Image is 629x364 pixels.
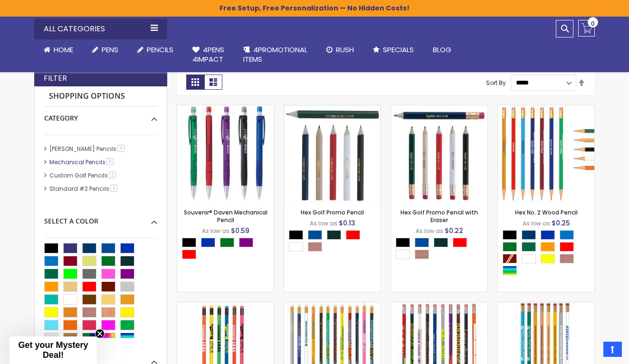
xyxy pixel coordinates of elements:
a: Hex No. 2 Wood Pencil [515,208,578,216]
span: $0.22 [445,226,463,235]
strong: Grid [186,75,204,90]
span: 4 [110,185,117,192]
a: Hex Golf Promo Pencil with Eraser [400,208,478,224]
a: Blog [423,39,461,60]
a: Neon Round Promotional Pencils [177,302,274,310]
div: Select A Color [503,230,594,278]
span: Pens [102,45,118,55]
a: 4Pens4impact [183,39,234,70]
span: Specials [383,45,414,55]
div: Black [503,230,517,240]
div: Orange [541,242,555,252]
div: Red [453,238,467,247]
span: 4PROMOTIONAL ITEMS [243,45,307,64]
span: As low as [202,227,229,235]
span: Home [54,45,73,55]
span: 4Pens 4impact [192,45,224,64]
span: $0.59 [231,226,249,235]
img: Hex No. 2 Wood Pencil [498,105,594,202]
button: Close teaser [95,329,105,338]
a: Souvenir® Daven Mechanical Pencil [184,208,267,224]
div: Natural [415,250,429,259]
img: Hex Golf Promo Pencil [284,105,381,202]
div: Natural [560,254,574,263]
span: As low as [523,219,550,227]
span: 0 [591,19,595,28]
div: Yellow [541,254,555,263]
a: Souvenir® Pencil - Solids [284,302,381,310]
img: Hex Golf Promo Pencil with Eraser [391,105,487,202]
span: As low as [310,219,337,227]
a: Top [603,342,622,357]
span: Pencils [147,45,173,55]
span: Rush [336,45,354,55]
div: Mallard [327,230,341,240]
a: Specials [363,39,423,60]
a: Round Wooden No. 2 Lead Promotional Pencil- Light Assortment [498,302,594,310]
a: Pencils [128,39,183,60]
div: Dark Blue [415,238,429,247]
a: Mechanical Pencils8 [47,158,117,166]
div: Natural [308,242,322,252]
div: Blue [541,230,555,240]
div: Dark Green [522,242,536,252]
div: White [289,242,303,252]
strong: Filter [44,73,67,84]
a: Standard #2 Pencils4 [47,185,121,193]
div: Black [182,238,196,247]
div: Navy Blue [522,230,536,240]
span: 2 [109,171,116,178]
span: 4 [117,145,124,152]
div: Category [44,107,157,123]
div: Green [220,238,234,247]
div: Red [182,250,196,259]
div: White [396,250,410,259]
div: Green [503,242,517,252]
a: Souvenir® Daven Mechanical Pencil [177,105,274,113]
div: Black [289,230,303,240]
a: Rush [317,39,363,60]
div: Get your Mystery Deal!Close teaser [10,336,97,364]
strong: Shopping Options [44,86,157,107]
div: Black [396,238,410,247]
div: Red [346,230,360,240]
span: 8 [106,158,114,165]
span: As low as [416,227,443,235]
div: Dark Blue [308,230,322,240]
div: White [522,254,536,263]
a: Custom Golf Pencils2 [47,171,119,179]
img: Souvenir® Daven Mechanical Pencil [177,105,274,202]
a: Hex Golf Promo Pencil [301,208,364,216]
a: 0 [578,20,595,37]
div: Blue Light [560,230,574,240]
div: Assorted [503,266,517,275]
label: Sort By [486,78,506,86]
div: Select A Color [44,210,157,226]
a: Hex Golf Promo Pencil [284,105,381,113]
div: Select A Color [289,230,381,254]
a: Home [34,39,83,60]
a: 4PROMOTIONALITEMS [234,39,317,70]
div: All Categories [34,19,167,39]
a: Hex No. 2 Wood Pencil [498,105,594,113]
span: Blog [433,45,451,55]
span: $0.25 [552,218,570,228]
a: Budgeteer #2 Wood Pencil [391,302,487,310]
a: [PERSON_NAME] Pencils4 [47,145,128,153]
div: Purple [239,238,253,247]
div: Select A Color [396,238,487,261]
div: Mallard [434,238,448,247]
div: Select A Color [182,238,274,261]
div: Blue [201,238,215,247]
a: Pens [83,39,128,60]
span: Get your Mystery Deal! [18,340,88,360]
a: Hex Golf Promo Pencil with Eraser [391,105,487,113]
div: Red [560,242,574,252]
span: $0.13 [339,218,355,228]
